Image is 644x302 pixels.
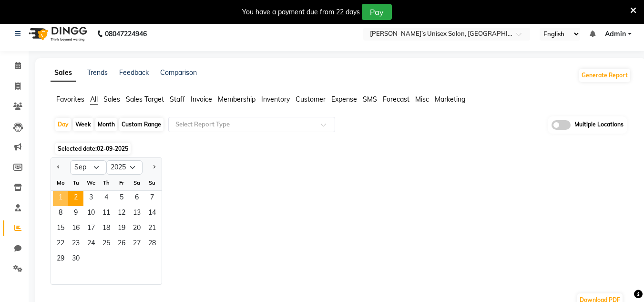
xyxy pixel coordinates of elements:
span: 21 [144,221,160,237]
div: Week [73,118,93,131]
div: Monday, September 22, 2025 [53,237,68,252]
span: 11 [99,206,114,221]
a: Feedback [119,68,149,77]
span: All [90,95,98,104]
span: 30 [68,252,83,267]
span: Sales Target [126,95,164,104]
span: 10 [83,206,99,221]
div: Wednesday, September 17, 2025 [83,221,99,237]
div: Sunday, September 21, 2025 [144,221,160,237]
div: Tuesday, September 16, 2025 [68,221,83,237]
span: 18 [99,221,114,237]
div: Sunday, September 14, 2025 [144,206,160,221]
div: Thursday, September 18, 2025 [99,221,114,237]
span: Admin [605,29,626,39]
select: Select month [70,160,106,175]
div: Saturday, September 27, 2025 [129,237,144,252]
span: Inventory [261,95,290,104]
span: Forecast [383,95,409,104]
span: 8 [53,206,68,221]
div: Wednesday, September 3, 2025 [83,191,99,206]
div: Sunday, September 28, 2025 [144,237,160,252]
div: Monday, September 8, 2025 [53,206,68,221]
div: Wednesday, September 10, 2025 [83,206,99,221]
div: Monday, September 1, 2025 [53,191,68,206]
span: 13 [129,206,144,221]
span: 19 [114,221,129,237]
div: You have a payment due from 22 days [242,7,360,17]
span: Selected date: [55,143,131,155]
span: Multiple Locations [574,120,624,130]
span: 26 [114,237,129,252]
div: Friday, September 26, 2025 [114,237,129,252]
button: Previous month [55,160,62,175]
div: Wednesday, September 24, 2025 [83,237,99,252]
a: Trends [87,68,108,77]
div: We [83,175,99,190]
div: Friday, September 5, 2025 [114,191,129,206]
div: Friday, September 19, 2025 [114,221,129,237]
div: Saturday, September 13, 2025 [129,206,144,221]
div: Tuesday, September 30, 2025 [68,252,83,267]
span: 9 [68,206,83,221]
div: Monday, September 15, 2025 [53,221,68,237]
span: 16 [68,221,83,237]
a: Sales [51,64,76,82]
span: Misc [415,95,429,104]
span: Staff [170,95,185,104]
div: Sa [129,175,144,190]
div: Friday, September 12, 2025 [114,206,129,221]
div: Saturday, September 6, 2025 [129,191,144,206]
span: 12 [114,206,129,221]
span: 7 [144,191,160,206]
div: Saturday, September 20, 2025 [129,221,144,237]
span: 4 [99,191,114,206]
div: Tuesday, September 23, 2025 [68,237,83,252]
span: SMS [363,95,377,104]
div: Thursday, September 25, 2025 [99,237,114,252]
span: Expense [331,95,357,104]
div: Monday, September 29, 2025 [53,252,68,267]
button: Generate Report [579,69,630,82]
span: 3 [83,191,99,206]
button: Next month [150,160,158,175]
a: Comparison [160,68,197,77]
span: 28 [144,237,160,252]
div: Mo [53,175,68,190]
span: Membership [218,95,256,104]
div: Day [55,118,71,131]
div: Tu [68,175,83,190]
select: Select year [106,160,143,175]
span: 17 [83,221,99,237]
span: 02-09-2025 [97,145,128,152]
button: Pay [362,4,392,20]
span: 5 [114,191,129,206]
div: Custom Range [119,118,164,131]
span: 22 [53,237,68,252]
span: 15 [53,221,68,237]
div: Thursday, September 11, 2025 [99,206,114,221]
div: Tuesday, September 2, 2025 [68,191,83,206]
div: Tuesday, September 9, 2025 [68,206,83,221]
div: Sunday, September 7, 2025 [144,191,160,206]
span: 1 [53,191,68,206]
span: 14 [144,206,160,221]
span: 29 [53,252,68,267]
span: 20 [129,221,144,237]
span: Marketing [435,95,465,104]
span: 24 [83,237,99,252]
div: Month [95,118,117,131]
span: 2 [68,191,83,206]
span: 23 [68,237,83,252]
span: 6 [129,191,144,206]
span: 27 [129,237,144,252]
div: Th [99,175,114,190]
span: Favorites [56,95,84,104]
b: 08047224946 [105,21,147,47]
div: Su [144,175,160,190]
span: Sales [103,95,120,104]
div: Fr [114,175,129,190]
span: Invoice [191,95,212,104]
div: Thursday, September 4, 2025 [99,191,114,206]
span: 25 [99,237,114,252]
